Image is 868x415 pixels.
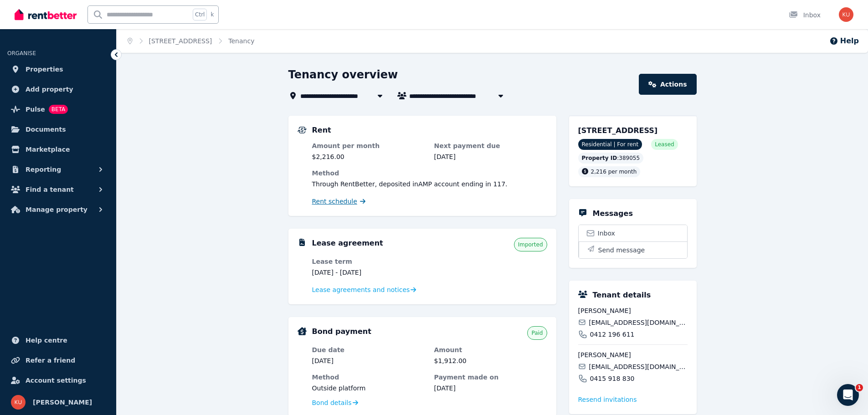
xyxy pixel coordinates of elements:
a: Bond details [312,398,358,407]
h5: Lease agreement [312,238,383,249]
span: 1 [856,384,863,391]
a: Lease agreements and notices [312,285,416,294]
button: Resend invitations [578,395,637,404]
span: Manage property [26,204,87,215]
span: [PERSON_NAME] [578,350,688,359]
button: Help [829,36,859,46]
span: Residential | For rent [578,139,642,150]
dt: Method [312,373,425,382]
dt: Payment made on [434,373,547,382]
span: Add property [26,84,73,95]
a: Actions [639,74,696,95]
a: PulseBETA [7,100,109,118]
dt: Amount [434,345,547,354]
span: Inbox [598,229,615,238]
img: Kunal K [11,395,26,410]
div: : 389055 [578,153,644,164]
img: Rental Payments [298,127,307,133]
span: [STREET_ADDRESS] [578,126,658,135]
button: Find a tenant [7,180,109,199]
span: ORGANISE [7,50,36,56]
dd: $1,912.00 [434,356,547,365]
span: Property ID [582,154,617,162]
a: Documents [7,120,109,138]
span: Reporting [26,164,61,175]
a: Inbox [579,225,687,241]
a: Marketplace [7,140,109,159]
span: Account settings [26,375,86,386]
span: k [211,11,214,18]
a: Rent schedule [312,197,366,206]
a: Help centre [7,331,109,349]
h5: Bond payment [312,326,371,337]
span: 0412 196 611 [590,330,635,339]
dd: [DATE] - [DATE] [312,268,425,277]
span: Through RentBetter , deposited in AMP account ending in 117 . [312,180,508,188]
h5: Messages [593,208,633,219]
dt: Lease term [312,257,425,266]
a: Refer a friend [7,351,109,369]
button: Manage property [7,200,109,219]
span: [EMAIL_ADDRESS][DOMAIN_NAME] [589,318,687,327]
span: Leased [655,141,674,148]
dd: $2,216.00 [312,152,425,161]
span: Imported [518,241,543,248]
span: Help centre [26,335,67,346]
span: BETA [49,105,68,114]
span: Properties [26,64,63,75]
span: [PERSON_NAME] [578,306,688,315]
span: 2,216 per month [591,169,637,175]
img: Kunal K [839,7,853,22]
a: Properties [7,60,109,78]
dd: [DATE] [312,356,425,365]
img: Bond Details [298,327,307,335]
span: Tenancy [228,36,254,46]
span: Find a tenant [26,184,74,195]
span: Marketplace [26,144,70,155]
div: Inbox [789,10,821,20]
span: [EMAIL_ADDRESS][DOMAIN_NAME] [589,362,687,371]
dt: Method [312,169,547,178]
span: Ctrl [193,9,207,20]
h1: Tenancy overview [288,67,398,82]
span: [PERSON_NAME] [33,397,92,408]
dt: Due date [312,345,425,354]
nav: Breadcrumb [117,29,265,53]
span: Send message [598,246,645,255]
span: Rent schedule [312,197,357,206]
span: Refer a friend [26,355,75,366]
a: Add property [7,80,109,98]
dd: [DATE] [434,384,547,393]
button: Reporting [7,160,109,179]
dt: Next payment due [434,141,547,150]
dd: [DATE] [434,152,547,161]
dt: Amount per month [312,141,425,150]
button: Send message [579,241,687,258]
dd: Outside platform [312,384,425,393]
span: 0415 918 830 [590,374,635,383]
span: Resend invitation s [578,395,637,404]
img: RentBetter [15,8,77,21]
a: [STREET_ADDRESS] [149,37,212,45]
span: Pulse [26,104,45,115]
a: Account settings [7,371,109,389]
span: Paid [531,329,543,337]
h5: Tenant details [593,290,651,301]
iframe: Intercom live chat [837,384,859,406]
span: Lease agreements and notices [312,285,410,294]
h5: Rent [312,125,331,136]
span: Documents [26,124,66,135]
span: Bond details [312,398,352,407]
